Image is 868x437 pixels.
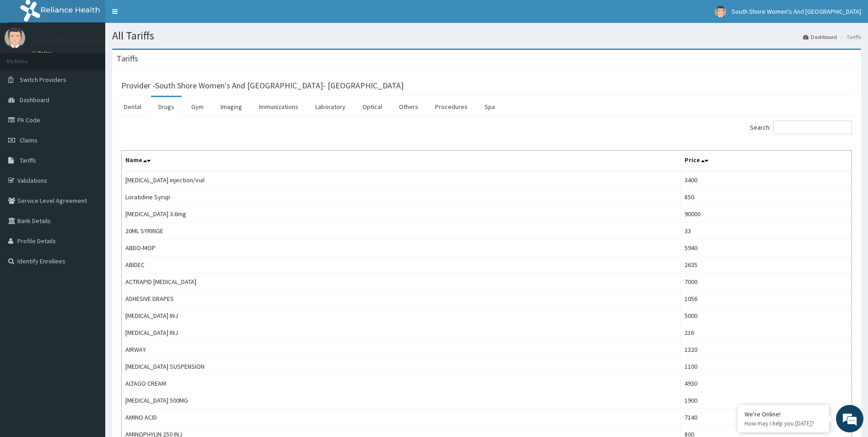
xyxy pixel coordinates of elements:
[681,257,852,273] td: 2635
[744,410,822,418] div: We're Online!
[681,240,852,257] td: 5940
[184,97,211,116] a: Gym
[121,82,404,90] h3: Provider - South Shore Women's And [GEOGRAPHIC_DATA]- [GEOGRAPHIC_DATA]
[803,33,837,41] a: Dashboard
[117,55,138,63] h3: Tariffs
[122,375,681,392] td: ALTAGO CREAM
[681,358,852,375] td: 1100
[122,324,681,341] td: [MEDICAL_DATA] INJ
[681,341,852,358] td: 1320
[122,189,681,206] td: Loratidine Syrup
[732,7,861,16] span: South Shore Women's And [GEOGRAPHIC_DATA]
[122,206,681,223] td: [MEDICAL_DATA] 3.6mg
[477,97,502,116] a: Spa
[32,50,54,56] a: Online
[122,290,681,307] td: ADHESIVE DRAPES
[428,97,475,116] a: Procedures
[773,120,852,134] input: Search:
[681,392,852,409] td: 1900
[681,409,852,426] td: 7140
[122,171,681,189] td: [MEDICAL_DATA] injection/vial
[20,76,66,84] span: Switch Providers
[681,307,852,324] td: 5000
[355,97,389,116] a: Optical
[122,341,681,358] td: AIRWAY
[122,409,681,426] td: AMINO ACID
[213,97,249,116] a: Imaging
[151,97,182,116] a: Drugs
[681,223,852,240] td: 33
[20,156,36,164] span: Tariffs
[122,392,681,409] td: [MEDICAL_DATA] 500MG
[681,171,852,189] td: 3400
[681,206,852,223] td: 90000
[122,273,681,290] td: ACTRAPID [MEDICAL_DATA]
[20,136,38,144] span: Claims
[681,375,852,392] td: 4930
[681,290,852,307] td: 1056
[5,27,25,48] img: User Image
[122,257,681,273] td: ABIDEC
[122,223,681,240] td: 20ML SYRINGE
[744,420,822,427] p: How may I help you today?
[715,6,726,17] img: User Image
[838,33,861,41] li: Tariffs
[681,189,852,206] td: 850
[122,358,681,375] td: [MEDICAL_DATA] SUSPENSION
[20,96,49,104] span: Dashboard
[122,151,681,172] th: Name
[392,97,426,116] a: Others
[681,273,852,290] td: 7000
[32,37,204,45] p: South Shore Women's And [GEOGRAPHIC_DATA]
[122,240,681,257] td: ABDO-MOP
[750,120,852,134] label: Search:
[252,97,306,116] a: Immunizations
[112,30,861,42] h1: All Tariffs
[117,97,149,116] a: Dental
[681,324,852,341] td: 216
[308,97,353,116] a: Laboratory
[681,151,852,172] th: Price
[122,307,681,324] td: [MEDICAL_DATA] INJ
